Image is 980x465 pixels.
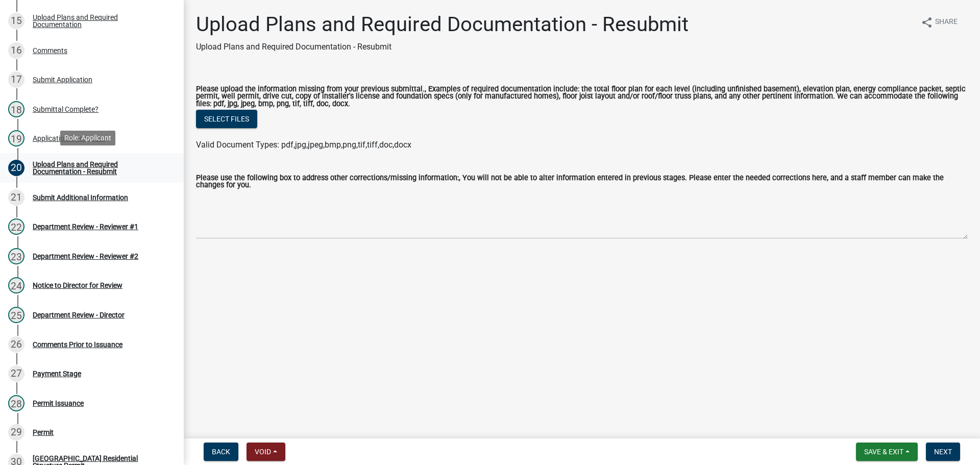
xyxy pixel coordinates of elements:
[8,365,24,382] div: 27
[921,16,933,29] i: share
[33,106,99,113] div: Submittal Complete?
[60,131,115,145] div: Role: Applicant
[33,161,167,175] div: Upload Plans and Required Documentation - Resubmit
[8,189,24,206] div: 21
[8,248,24,264] div: 23
[33,253,138,260] div: Department Review - Reviewer #2
[33,341,122,348] div: Comments Prior to Issuance
[934,448,952,456] span: Next
[856,443,918,461] button: Save & Exit
[204,443,238,461] button: Back
[8,277,24,293] div: 24
[33,429,54,436] div: Permit
[864,448,903,456] span: Save & Exit
[33,194,128,201] div: Submit Additional Information
[196,110,257,128] button: Select files
[196,41,689,53] p: Upload Plans and Required Documentation - Resubmit
[33,223,138,230] div: Department Review - Reviewer #1
[196,12,689,37] h1: Upload Plans and Required Documentation - Resubmit
[8,336,24,353] div: 26
[8,218,24,235] div: 22
[8,160,24,176] div: 20
[247,443,285,461] button: Void
[913,12,966,32] button: shareShare
[8,307,24,323] div: 25
[8,42,24,59] div: 16
[33,400,84,407] div: Permit Issuance
[8,395,24,411] div: 28
[8,71,24,88] div: 17
[196,175,968,189] label: Please use the following box to address other corrections/missing information:, You will not be a...
[33,311,125,319] div: Department Review - Director
[255,448,271,456] span: Void
[33,370,81,377] div: Payment Stage
[8,130,24,146] div: 19
[8,424,24,440] div: 29
[196,140,411,150] span: Valid Document Types: pdf,jpg,jpeg,bmp,png,tif,tiff,doc,docx
[935,16,958,29] span: Share
[926,443,960,461] button: Next
[8,13,24,29] div: 15
[33,47,67,54] div: Comments
[33,14,167,28] div: Upload Plans and Required Documentation
[33,135,105,142] div: Application Incomplete
[33,76,92,83] div: Submit Application
[33,282,122,289] div: Notice to Director for Review
[212,448,230,456] span: Back
[196,86,968,108] label: Please upload the information missing from your previous submittal., Examples of required documen...
[8,101,24,117] div: 18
